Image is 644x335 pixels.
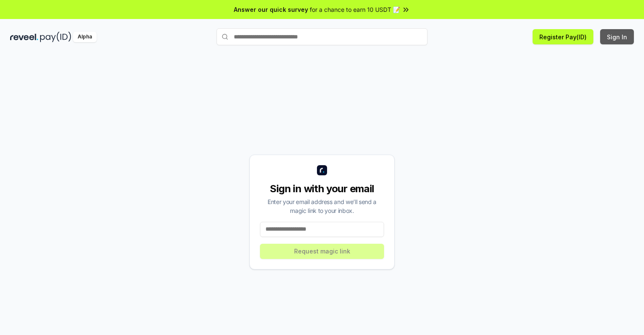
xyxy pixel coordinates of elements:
[40,32,71,42] img: pay_id
[73,32,97,42] div: Alpha
[260,197,384,215] div: Enter your email address and we’ll send a magic link to your inbox.
[533,29,593,44] button: Register Pay(ID)
[234,5,308,14] span: Answer our quick survey
[317,165,327,175] img: logo_small
[10,32,38,42] img: reveel_dark
[600,29,634,44] button: Sign In
[310,5,400,14] span: for a chance to earn 10 USDT 📝
[260,182,384,196] div: Sign in with your email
